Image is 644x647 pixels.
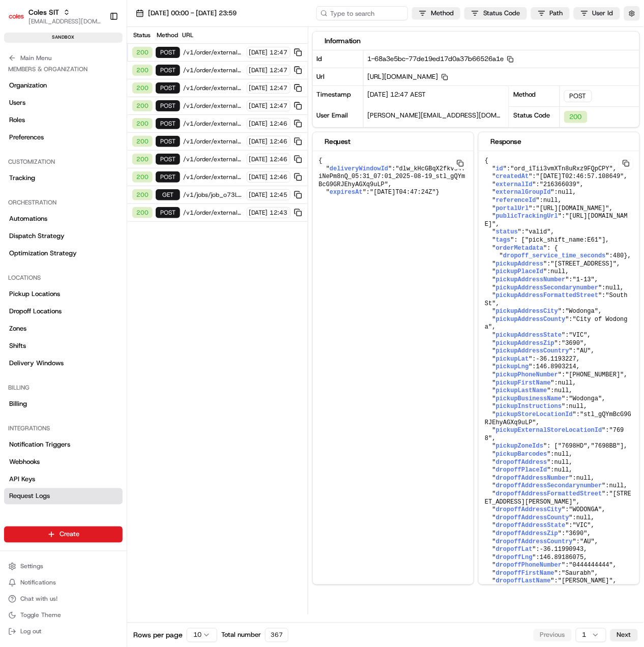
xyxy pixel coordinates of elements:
[495,395,562,402] span: pickupBusinessName
[132,47,153,58] div: 200
[569,562,612,569] span: "0444444444"
[249,191,268,199] span: [DATE]
[491,136,627,146] div: Response
[133,630,183,640] span: Rows per page
[20,579,56,587] span: Notifications
[554,451,569,458] span: null
[485,411,631,426] span: "stl_gQYmBcG9GRJEhyAGXq9uLP"
[4,303,123,319] a: Dropoff Locations
[249,48,268,56] span: [DATE]
[9,492,50,501] span: Request Logs
[495,538,572,545] span: dropoffAddressCountry
[536,173,624,180] span: "[DATE]T02:46:57.108649"
[270,48,288,56] span: 12:47
[540,181,580,188] span: "216366039"
[510,165,613,172] span: "ord_iTii3vmXTn8uRxz9FQpCPY"
[495,260,543,268] span: pickupAddress
[495,522,565,529] span: dropoffAddressState
[6,144,82,162] a: 📗Knowledge Base
[132,154,153,165] div: 200
[9,214,47,223] span: Automations
[554,466,569,474] span: null
[495,316,565,323] span: pickupAddressCounty
[495,308,558,315] span: pickupAddressCity
[35,98,167,108] div: Start new chat
[495,173,529,180] span: createdAt
[86,149,94,157] div: 💻
[495,197,536,204] span: referenceId
[156,171,180,183] div: POST
[4,420,123,436] div: Integrations
[495,554,532,561] span: dropoffLng
[265,628,288,642] div: 367
[540,546,583,553] span: -36.11990943
[4,576,123,590] button: Notifications
[156,65,180,76] div: POST
[4,436,123,453] a: Notification Triggers
[325,36,627,46] div: Information
[9,399,27,408] span: Billing
[540,554,583,561] span: 146.89186075
[249,137,268,145] span: [DATE]
[495,332,562,339] span: pickupAddressState
[82,144,167,162] a: 💻API Documentation
[495,387,547,394] span: pickupLastName
[183,84,244,92] span: /v1/order/external-identifier/216625002/delivery-window/book
[485,427,624,442] span: "7698"
[550,260,617,268] span: "[STREET_ADDRESS]"
[565,308,598,315] span: "Wodonga"
[550,9,563,18] span: Path
[183,137,244,145] span: /v1/order/external-identifier/216366039/delivery-window
[20,148,78,158] span: Knowledge Base
[4,77,123,94] a: Organization
[4,286,123,302] a: Pickup Locations
[270,102,288,110] span: 12:47
[495,276,565,283] span: pickupAddressNumber
[4,51,123,65] button: Main Menu
[325,136,461,146] div: Request
[270,173,288,181] span: 12:46
[495,245,543,252] span: orderMetadata
[569,395,602,402] span: "Wodonga"
[270,155,288,163] span: 12:46
[156,189,180,200] div: GET
[183,173,244,181] span: /v1/order/external-identifier/216625002/delivery-window
[370,189,436,196] span: "[DATE]T04:47:24Z"
[132,136,153,147] div: 200
[495,292,598,299] span: pickupAddressFormattedStreet
[9,231,65,241] span: Dispatch Strategy
[554,387,569,394] span: null
[330,165,388,172] span: deliveryWindowId
[156,100,180,111] div: POST
[9,359,64,368] span: Delivery Windows
[562,570,595,577] span: "Saurabh"
[495,284,598,291] span: pickupAddressSecondarynumber
[249,66,268,74] span: [DATE]
[4,61,123,77] div: Members & Organization
[495,514,569,521] span: dropoffAddressCounty
[20,54,51,62] span: Main Menu
[4,4,105,28] button: Coles SITColes SIT[EMAIL_ADDRESS][DOMAIN_NAME]
[412,7,460,19] button: Method
[313,68,364,85] div: Url
[156,207,180,218] div: POST
[531,7,570,19] button: Path
[558,379,573,387] span: null
[610,629,638,641] button: Next
[4,625,123,639] button: Log out
[525,237,602,244] span: "pick_shift_name:E61"
[183,66,244,74] span: /v1/order/external-identifier/216366039/delivery-window
[495,546,532,553] span: dropoffLat
[495,340,554,347] span: pickupAddressZip
[156,118,180,129] div: POST
[495,482,602,489] span: dropoffAddressSecondarynumber
[565,371,624,378] span: "[PHONE_NUMBER]"
[485,292,631,307] span: "South St"
[221,631,261,640] span: Total number
[313,86,364,107] div: Timestamp
[569,332,587,339] span: "VIC"
[4,33,123,43] div: sandbox
[569,506,602,513] span: "WODONGA"
[8,8,24,24] img: Coles SIT
[132,65,153,76] div: 200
